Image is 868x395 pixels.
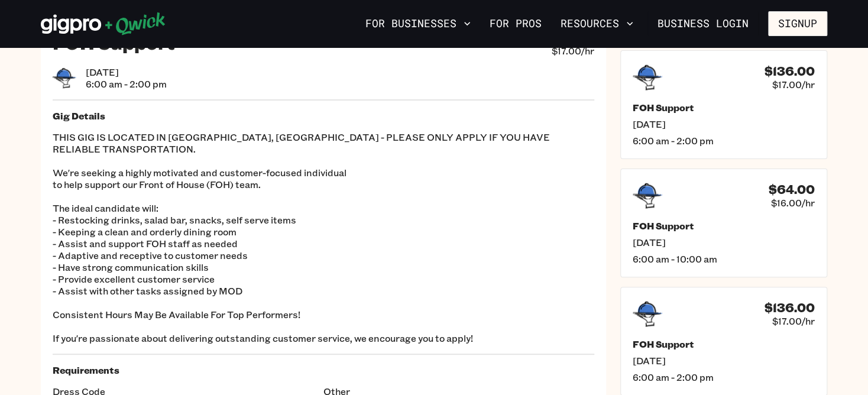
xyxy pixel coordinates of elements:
h4: $136.00 [765,300,815,315]
h5: Requirements [53,364,594,376]
span: $17.00/hr [772,79,815,90]
span: [DATE] [633,237,815,248]
h5: FOH Support [633,220,815,232]
span: [DATE] [633,355,815,367]
button: Signup [768,11,827,36]
h2: FOH Support [53,30,175,54]
h5: FOH Support [633,338,815,350]
span: [DATE] [86,66,167,78]
h5: Gig Details [53,110,594,122]
p: THIS GIG IS LOCATED IN [GEOGRAPHIC_DATA], [GEOGRAPHIC_DATA] - PLEASE ONLY APPLY IF YOU HAVE RELIA... [53,131,594,344]
span: 6:00 am - 2:00 pm [633,371,815,383]
button: Resources [556,14,638,34]
span: $17.00/hr [552,45,594,57]
h4: $136.00 [765,64,815,79]
span: [DATE] [633,118,815,130]
a: $64.00$16.00/hrFOH Support[DATE]6:00 am - 10:00 am [620,169,827,277]
h4: $64.00 [769,182,815,197]
span: 6:00 am - 2:00 pm [86,78,167,90]
button: For Businesses [361,14,475,34]
span: 6:00 am - 10:00 am [633,253,815,265]
span: $16.00/hr [771,197,815,209]
a: For Pros [485,14,546,34]
a: Business Login [647,11,759,36]
span: $17.00/hr [772,315,815,327]
span: 6:00 am - 2:00 pm [633,135,815,147]
a: $136.00$17.00/hrFOH Support[DATE]6:00 am - 2:00 pm [620,50,827,159]
h5: FOH Support [633,102,815,114]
